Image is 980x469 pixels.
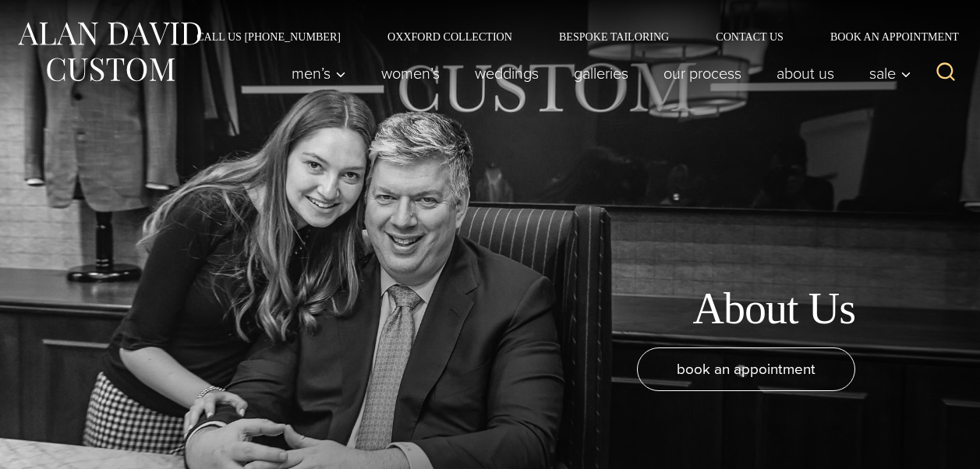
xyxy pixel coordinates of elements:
a: Contact Us [692,31,807,42]
nav: Primary Navigation [274,58,920,89]
a: About Us [759,58,852,89]
a: book an appointment [637,347,855,391]
a: Oxxford Collection [364,31,536,42]
a: Call Us [PHONE_NUMBER] [173,31,364,42]
a: Bespoke Tailoring [536,31,692,42]
a: Book an Appointment [807,31,964,42]
img: Alan David Custom [16,17,203,86]
span: book an appointment [677,358,815,380]
a: Galleries [557,58,646,89]
span: Sale [869,65,911,81]
a: Our Process [646,58,759,89]
h1: About Us [692,283,855,335]
nav: Secondary Navigation [173,31,964,42]
a: Women’s [364,58,458,89]
a: weddings [458,58,557,89]
span: Men’s [292,65,346,81]
button: View Search Form [927,55,964,92]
